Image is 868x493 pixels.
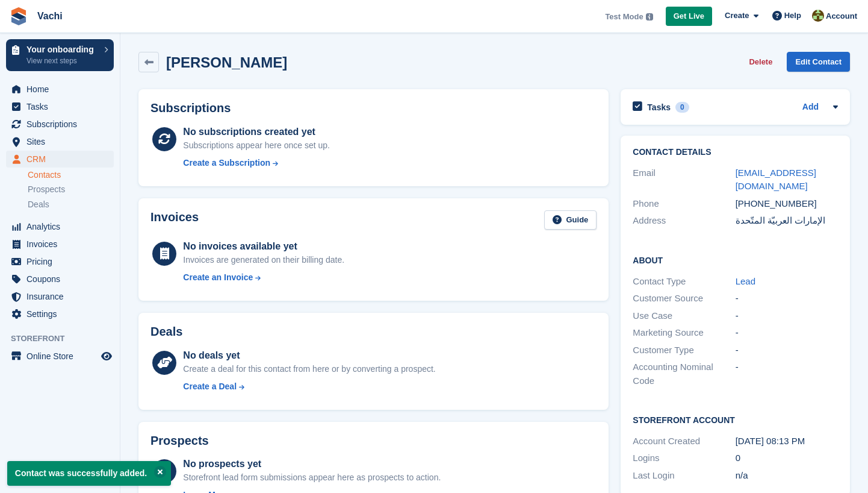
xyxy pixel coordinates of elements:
a: menu [6,98,114,115]
h2: Invoices [150,210,199,230]
a: menu [6,253,114,270]
div: n/a [736,469,838,483]
span: Create [725,10,749,22]
span: Insurance [26,288,99,305]
span: Get Live [674,10,704,22]
a: menu [6,306,114,322]
span: Analytics [26,218,99,235]
div: Contact Type [633,275,735,289]
h2: Deals [150,325,182,339]
div: - [736,360,838,388]
a: [EMAIL_ADDRESS][DOMAIN_NAME] [736,168,816,192]
span: Storefront [11,333,120,345]
a: Create an Invoice [183,271,344,284]
div: Address [633,214,735,228]
a: Contacts [28,169,114,181]
div: Customer Type [633,344,735,357]
div: Phone [633,197,735,211]
a: Create a Deal [183,380,435,393]
img: stora-icon-8386f47178a22dfd0bd8f6a31ec36ba5ce8667c1dd55bd0f319d3a0aa187defe.svg [10,7,28,25]
a: Lead [736,276,755,286]
div: No invoices available yet [183,239,344,254]
a: menu [6,151,114,168]
img: icon-info-grey-7440780725fd019a000dd9b08b2336e03edf1995a4989e88bcd33f0948082b44.svg [646,13,653,20]
a: Get Live [666,7,712,27]
span: Tasks [26,98,99,115]
h2: Prospects [150,434,209,448]
div: Subscriptions appear here once set up. [183,139,330,152]
span: Online Store [26,348,99,365]
a: Guide [544,210,597,230]
a: menu [6,116,114,133]
div: Customer Source [633,292,735,306]
h2: About [633,254,838,266]
span: Settings [26,306,99,322]
span: Sites [26,133,99,150]
p: Your onboarding [26,45,98,54]
a: menu [6,348,114,365]
h2: Subscriptions [150,101,597,115]
div: Marketing Source [633,326,735,340]
div: Logins [633,451,735,465]
span: Deals [28,199,49,210]
div: - [736,344,838,357]
h2: Tasks [647,102,671,113]
div: Storefront lead form submissions appear here as prospects to action. [183,471,441,484]
span: Subscriptions [26,116,99,133]
span: Account [826,10,857,22]
div: Use Case [633,309,735,323]
div: Invoices are generated on their billing date. [183,254,344,266]
div: Account Created [633,435,735,448]
a: Vachi [33,6,67,26]
a: Your onboarding View next steps [6,39,114,71]
span: Pricing [26,253,99,270]
a: Prospects [28,183,114,196]
div: الإمارات العربيّة المتّحدة [736,214,838,228]
div: No prospects yet [183,457,441,471]
p: View next steps [26,55,98,66]
span: CRM [26,151,99,168]
a: menu [6,218,114,235]
a: menu [6,288,114,305]
div: 0 [675,102,689,113]
button: Delete [744,52,777,72]
h2: Contact Details [633,148,838,157]
span: Invoices [26,236,99,253]
div: Last Login [633,469,735,483]
div: 0 [736,451,838,465]
a: Preview store [99,349,114,363]
span: Help [784,10,801,22]
div: - [736,309,838,323]
a: Edit Contact [787,52,850,72]
div: Accounting Nominal Code [633,360,735,388]
a: menu [6,271,114,287]
img: Anete Gre [812,10,824,22]
span: Coupons [26,271,99,287]
div: Create a Deal [183,380,237,393]
div: Create a deal for this contact from here or by converting a prospect. [183,363,435,375]
h2: Storefront Account [633,413,838,425]
span: Prospects [28,184,65,195]
div: - [736,326,838,340]
div: No deals yet [183,348,435,363]
a: menu [6,236,114,253]
a: Add [802,101,819,115]
p: Contact was successfully added. [7,461,171,486]
div: - [736,292,838,306]
div: Create a Subscription [183,157,270,169]
a: menu [6,81,114,98]
h2: [PERSON_NAME] [166,54,287,71]
a: Deals [28,198,114,211]
div: [PHONE_NUMBER] [736,197,838,211]
div: No subscriptions created yet [183,125,330,139]
div: Create an Invoice [183,271,253,284]
a: menu [6,133,114,150]
div: Email [633,166,735,193]
span: Home [26,81,99,98]
span: Test Mode [605,11,643,23]
div: [DATE] 08:13 PM [736,435,838,448]
a: Create a Subscription [183,157,330,169]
